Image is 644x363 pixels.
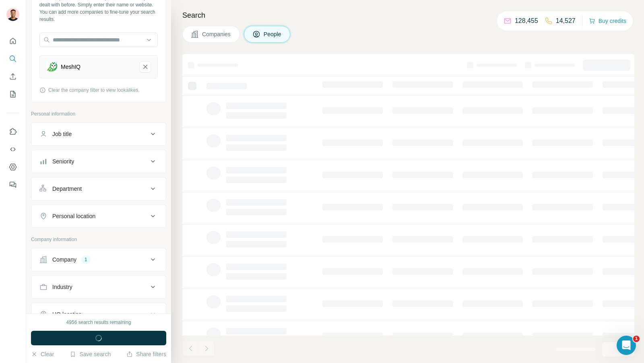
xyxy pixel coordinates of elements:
div: Department [52,185,82,193]
button: Search [6,52,19,66]
button: MeshIQ-remove-button [140,61,151,72]
button: Company1 [31,250,166,269]
img: Avatar [6,8,19,21]
button: Share filters [126,350,166,358]
div: Industry [52,283,72,291]
p: Company information [31,236,166,243]
span: Clear the company filter to view lookalikes. [48,87,140,94]
p: 128,455 [515,16,538,26]
button: Feedback [6,177,19,192]
button: Use Surfe on LinkedIn [6,124,19,139]
p: 14,527 [556,16,576,26]
div: 4956 search results remaining [66,319,131,326]
button: Industry [31,277,166,297]
div: HQ location [52,310,82,318]
button: Buy credits [589,15,626,27]
button: HQ location [31,305,166,324]
button: Department [31,179,166,198]
p: Personal information [31,110,166,118]
div: Seniority [52,157,74,165]
div: MeshIQ [61,63,80,71]
span: Companies [202,30,231,38]
img: MeshIQ-logo [46,61,58,72]
div: Personal location [52,212,95,220]
span: People [264,30,282,38]
button: Personal location [31,206,166,226]
div: Company [52,256,76,264]
h4: Search [182,10,634,21]
button: Seniority [31,152,166,171]
button: Clear [31,350,54,358]
button: Use Surfe API [6,142,19,157]
button: Enrich CSV [6,69,19,84]
div: Job title [52,130,72,138]
span: 1 [633,336,640,342]
button: Dashboard [6,160,19,174]
iframe: Intercom live chat [617,336,636,355]
button: Job title [31,124,166,144]
button: My lists [6,87,19,101]
button: Save search [70,350,111,358]
div: 1 [81,256,91,263]
button: Quick start [6,34,19,48]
